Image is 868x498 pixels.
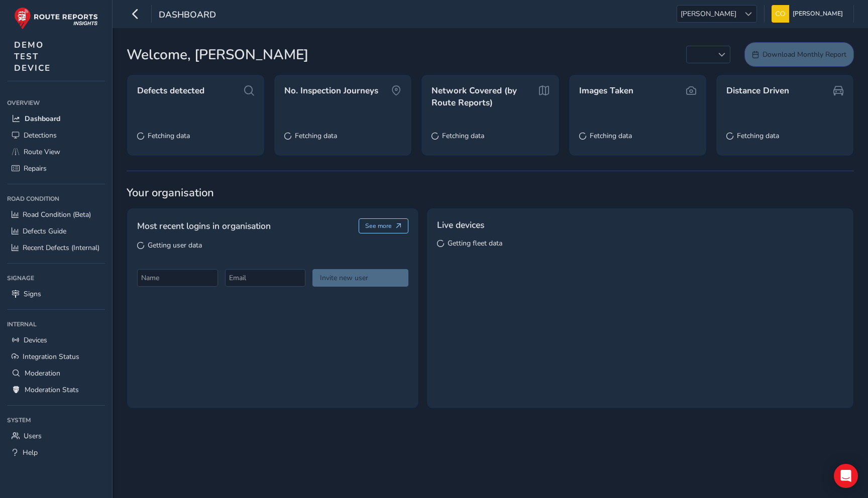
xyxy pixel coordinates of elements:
[7,223,105,239] a: Defects Guide
[772,5,846,23] button: [PERSON_NAME]
[127,185,854,200] span: Your organisation
[442,131,484,141] span: Fetching data
[25,368,60,378] span: Moderation
[793,5,843,23] span: [PERSON_NAME]
[7,413,105,428] div: System
[7,206,105,223] a: Road Condition (Beta)
[7,191,105,206] div: Road Condition
[7,348,105,365] a: Integration Status
[25,385,79,395] span: Moderation Stats
[24,335,47,345] span: Devices
[437,218,484,231] span: Live devices
[127,44,308,65] span: Welcome, [PERSON_NAME]
[7,428,105,444] a: Users
[14,7,98,30] img: rr logo
[7,444,105,461] a: Help
[295,131,337,141] span: Fetching data
[24,431,42,441] span: Users
[137,219,271,232] span: Most recent logins in organisation
[7,382,105,398] a: Moderation Stats
[148,240,202,250] span: Getting user data
[448,238,502,248] span: Getting fleet data
[7,110,105,127] a: Dashboard
[23,352,79,361] span: Integration Status
[284,85,378,97] span: No. Inspection Journeys
[7,144,105,160] a: Route View
[590,131,632,141] span: Fetching data
[7,127,105,144] a: Detections
[726,85,789,97] span: Distance Driven
[7,160,105,177] a: Repairs
[431,85,537,108] span: Network Covered (by Route Reports)
[737,131,779,141] span: Fetching data
[137,269,218,287] input: Name
[14,39,51,74] span: DEMO TEST DEVICE
[365,222,392,230] span: See more
[24,164,47,173] span: Repairs
[7,271,105,286] div: Signage
[772,5,789,23] img: diamond-layout
[7,365,105,382] a: Moderation
[7,239,105,256] a: Recent Defects (Internal)
[159,9,216,23] span: Dashboard
[24,147,60,157] span: Route View
[7,317,105,332] div: Internal
[25,114,60,123] span: Dashboard
[834,464,858,488] div: Open Intercom Messenger
[137,85,204,97] span: Defects detected
[7,286,105,302] a: Signs
[23,210,91,219] span: Road Condition (Beta)
[24,131,57,140] span: Detections
[359,218,408,233] button: See more
[579,85,633,97] span: Images Taken
[225,269,306,287] input: Email
[148,131,190,141] span: Fetching data
[23,226,66,236] span: Defects Guide
[7,332,105,348] a: Devices
[7,95,105,110] div: Overview
[23,448,38,457] span: Help
[24,289,41,299] span: Signs
[23,243,99,253] span: Recent Defects (Internal)
[677,6,740,22] span: [PERSON_NAME]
